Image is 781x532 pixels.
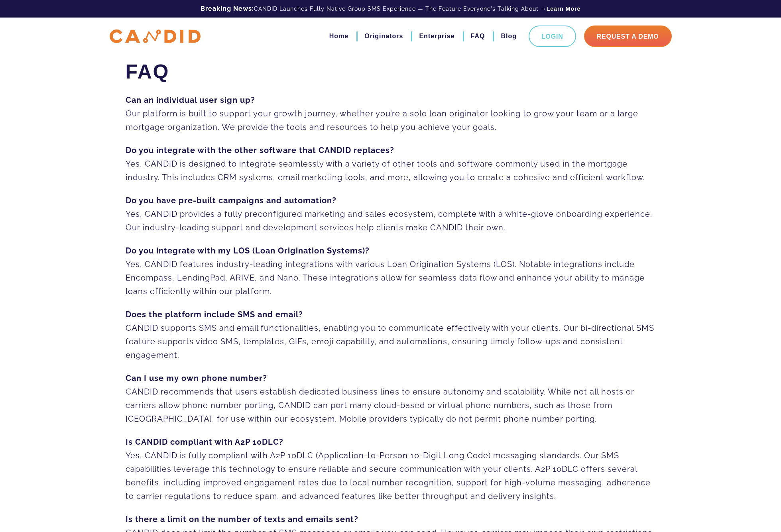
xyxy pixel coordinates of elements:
a: Enterprise [419,29,454,43]
img: CANDID APP [110,29,201,43]
a: Login [529,26,576,47]
p: Yes, CANDID is fully compliant with A2P 10DLC (Application-to-Person 10-Digit Long Code) messagin... [126,435,656,503]
strong: Can an individual user sign up? [126,95,255,105]
p: CANDID recommends that users establish dedicated business lines to ensure autonomy and scalabilit... [126,371,656,426]
a: Learn More [547,5,580,13]
strong: Does the platform include SMS and email? [126,310,303,319]
strong: Is CANDID compliant with A2P 10DLC? [126,437,283,447]
strong: Do you integrate with the other software that CANDID replaces? [126,145,394,155]
a: Blog [501,29,517,43]
strong: Is there a limit on the number of texts and emails sent? [126,514,358,524]
a: Home [329,29,348,43]
h1: FAQ [126,60,656,84]
p: Our platform is built to support your growth journey, whether you’re a solo loan originator looki... [126,93,656,134]
a: FAQ [471,29,485,43]
p: CANDID supports SMS and email functionalities, enabling you to communicate effectively with your ... [126,308,656,362]
a: Request A Demo [584,26,672,47]
strong: Do you integrate with my LOS (Loan Origination Systems)? [126,246,370,255]
p: Yes, CANDID features industry-leading integrations with various Loan Origination Systems (LOS). N... [126,244,656,298]
p: Yes, CANDID is designed to integrate seamlessly with a variety of other tools and software common... [126,143,656,184]
b: Breaking News: [201,5,254,12]
p: Yes, CANDID provides a fully preconfigured marketing and sales ecosystem, complete with a white-g... [126,194,656,234]
a: Originators [364,29,403,43]
strong: Do you have pre-built campaigns and automation? [126,196,336,205]
strong: Can I use my own phone number? [126,373,267,383]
